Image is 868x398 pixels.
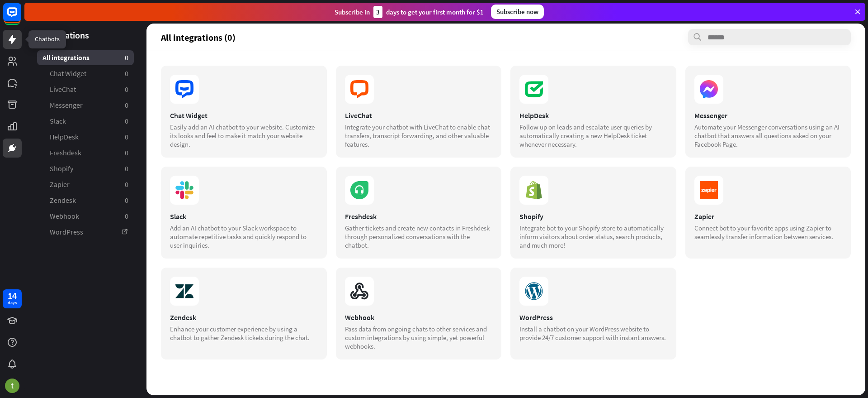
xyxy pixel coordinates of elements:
[519,212,667,221] div: Shopify
[37,225,134,240] a: WordPress
[50,211,79,221] span: Webhook
[345,325,493,350] div: Pass data from ongoing chats to other services and custom integrations by using simple, yet power...
[50,180,70,189] span: Zapier
[170,224,318,249] div: Add an AI chatbot to your Slack workspace to automate repetitive tasks and quickly respond to use...
[125,69,128,78] aside: 0
[170,325,318,342] div: Enhance your customer experience by using a chatbot to gather Zendesk tickets during the chat.
[42,53,90,62] span: All integrations
[37,193,134,208] a: Zendesk 0
[170,123,318,149] div: Easily add an AI chatbot to your website. Customize its looks and feel to make it match your webs...
[50,116,66,126] span: Slack
[125,180,128,189] aside: 0
[50,69,86,78] span: Chat Widget
[50,196,76,205] span: Zendesk
[125,85,128,94] aside: 0
[37,161,134,176] a: Shopify 0
[694,224,842,241] div: Connect bot to your favorite apps using Zapier to seamlessly transfer information between services.
[170,111,318,120] div: Chat Widget
[170,212,318,221] div: Slack
[50,164,73,173] span: Shopify
[125,196,128,205] aside: 0
[694,111,842,120] div: Messenger
[8,292,17,300] div: 14
[373,6,382,18] div: 3
[50,101,83,110] span: Messenger
[161,29,851,45] section: All integrations (0)
[125,211,128,221] aside: 0
[519,224,667,249] div: Integrate bot to your Shopify store to automatically inform visitors about order status, search p...
[37,82,134,97] a: LiveChat 0
[37,66,134,81] a: Chat Widget 0
[50,148,81,158] span: Freshdesk
[491,5,544,19] div: Subscribe now
[335,6,484,18] div: Subscribe in days to get your first month for $1
[125,164,128,173] aside: 0
[519,313,667,322] div: WordPress
[125,53,128,62] aside: 0
[125,101,128,110] aside: 0
[694,123,842,149] div: Automate your Messenger conversations using an AI chatbot that answers all questions asked on you...
[125,116,128,126] aside: 0
[24,29,146,41] header: Integrations
[50,85,76,94] span: LiveChat
[8,300,17,306] div: days
[519,325,667,342] div: Install a chatbot on your WordPress website to provide 24/7 customer support with instant answers.
[37,145,134,160] a: Freshdesk 0
[7,4,34,31] button: Open LiveChat chat widget
[345,212,493,221] div: Freshdesk
[345,111,493,120] div: LiveChat
[37,177,134,192] a: Zapier 0
[37,114,134,129] a: Slack 0
[345,224,493,249] div: Gather tickets and create new contacts in Freshdesk through personalized conversations with the c...
[37,98,134,113] a: Messenger 0
[345,123,493,149] div: Integrate your chatbot with LiveChat to enable chat transfers, transcript forwarding, and other v...
[50,132,79,142] span: HelpDesk
[694,212,842,221] div: Zapier
[170,313,318,322] div: Zendesk
[125,132,128,142] aside: 0
[37,129,134,144] a: HelpDesk 0
[519,111,667,120] div: HelpDesk
[3,289,22,308] a: 14 days
[37,209,134,224] a: Webhook 0
[345,313,493,322] div: Webhook
[519,123,667,149] div: Follow up on leads and escalate user queries by automatically creating a new HelpDesk ticket when...
[125,148,128,158] aside: 0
